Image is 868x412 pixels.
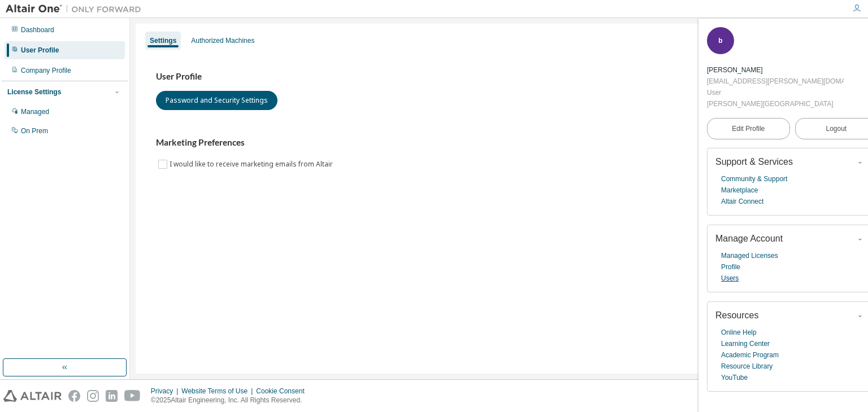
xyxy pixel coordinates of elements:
[707,98,844,109] div: [PERSON_NAME][GEOGRAPHIC_DATA]
[21,25,54,34] div: Dashboard
[191,36,254,45] div: Authorized Machines
[721,338,770,349] a: Learning Center
[721,250,778,261] a: Managed Licenses
[106,390,118,402] img: linkedin.svg
[826,123,847,134] span: Logout
[170,157,335,171] label: I would like to receive marketing emails from Altair
[150,36,176,45] div: Settings
[721,361,772,372] a: Resource Library
[181,387,256,396] div: Website Terms of Use
[68,390,80,402] img: facebook.svg
[256,387,311,396] div: Cookie Consent
[707,87,844,98] div: User
[718,37,722,45] span: b
[721,196,763,207] a: Altair Connect
[732,124,765,133] span: Edit Profile
[721,372,748,383] a: YouTube
[721,261,740,273] a: Profile
[721,185,758,196] a: Marketplace
[707,76,844,87] div: [EMAIL_ADDRESS][PERSON_NAME][DOMAIN_NAME]
[707,64,844,76] div: bishwo humagain
[21,46,59,55] div: User Profile
[87,390,99,402] img: instagram.svg
[7,87,61,97] div: License Settings
[715,157,793,166] span: Support & Services
[156,71,842,82] h3: User Profile
[21,126,48,135] div: On Prem
[151,387,181,396] div: Privacy
[715,234,783,243] span: Manage Account
[3,390,62,402] img: altair_logo.svg
[6,3,147,15] img: Altair One
[721,327,757,338] a: Online Help
[21,107,49,116] div: Managed
[721,173,787,185] a: Community & Support
[715,310,758,320] span: Resources
[124,390,141,402] img: youtube.svg
[156,91,277,110] button: Password and Security Settings
[156,137,842,148] h3: Marketing Preferences
[151,396,311,405] p: © 2025 Altair Engineering, Inc. All Rights Reserved.
[721,349,779,361] a: Academic Program
[21,66,71,75] div: Company Profile
[707,118,790,139] a: Edit Profile
[721,273,739,284] a: Users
